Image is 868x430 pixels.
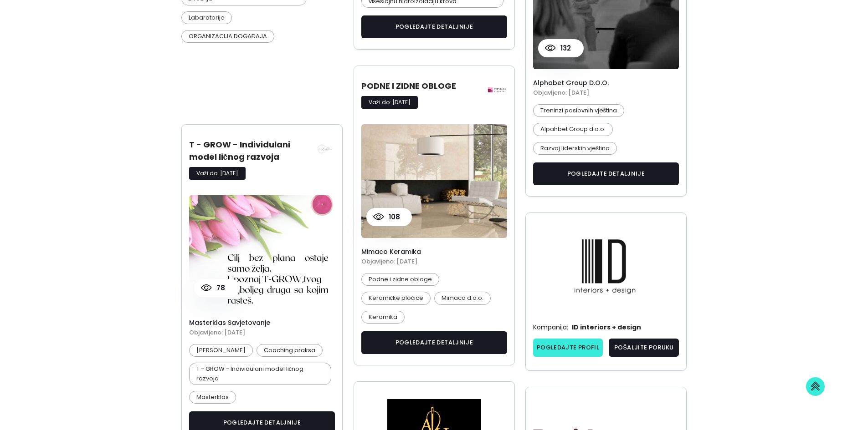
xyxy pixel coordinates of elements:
[189,167,246,180] p: Važi do: [DATE]
[201,284,212,291] img: view count
[189,138,306,163] h3: T - GROW - Individulani model ličnog razvoja
[384,212,400,223] p: 108
[212,283,225,293] p: 78
[361,80,478,92] h3: PODNE I ZIDNE OBLOGE
[609,339,679,357] button: Pošaljite poruku
[533,104,625,117] p: Treninzi poslovnih vještina
[361,15,508,38] button: pogledajte detaljnije
[533,162,679,185] button: pogledajte detaljnije
[556,43,571,54] p: 132
[257,344,323,357] p: Coaching praksa
[361,248,508,256] h4: Mimaco keramika
[568,322,641,339] span: ID interiors + design
[545,45,556,51] img: view count
[181,11,232,24] p: Labaratorije
[533,79,679,87] h4: Alphabet Group d.o.o.
[361,257,508,266] h5: Objavljeno: [DATE]
[533,123,613,136] p: Alpahbet Group d.o.o.
[189,363,332,385] p: T - GROW - Individulani model ličnog razvoja
[361,273,439,286] p: Podne i zidne obloge
[533,322,568,332] p: Kompanija:
[189,328,335,337] h5: Objavljeno: [DATE]
[373,213,384,220] img: view count
[361,124,508,238] img: product card
[189,319,335,327] h4: Masterklas savjetovanje
[189,344,253,357] p: [PERSON_NAME]
[533,88,679,97] h5: Objavljeno: [DATE]
[533,339,603,357] a: Pogledajte profil
[434,292,491,304] p: Mimaco d.o.o.
[189,391,236,404] p: Masterklas
[361,331,508,354] button: pogledajte detaljnije
[361,311,405,324] p: Keramika
[806,377,825,396] img: jump to top
[533,142,617,155] p: Razvoj liderskih vještina
[361,292,431,304] p: Keramičke pločice
[181,30,274,43] p: ORGANIZACIJA DOGAĐAJA
[189,195,335,309] img: product card
[361,96,418,109] p: Važi do: [DATE]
